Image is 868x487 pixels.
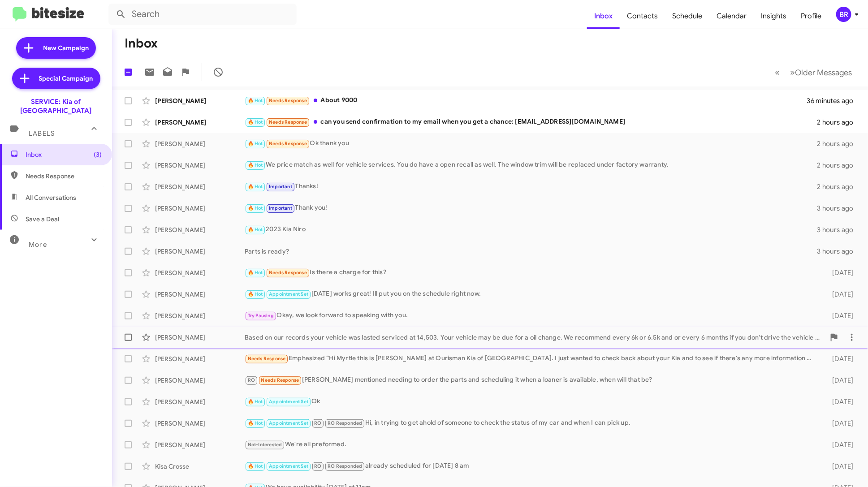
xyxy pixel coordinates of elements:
div: can you send confirmation to my email when you get a chance: [EMAIL_ADDRESS][DOMAIN_NAME] [245,117,817,127]
span: RO [248,377,255,383]
a: Special Campaign [12,68,100,89]
span: Appointment Set [269,420,308,426]
div: [PERSON_NAME] [155,225,245,234]
div: 3 hours ago [817,204,861,213]
span: RO [314,420,321,426]
span: 🔥 Hot [248,463,263,469]
span: Needs Response [269,141,307,147]
span: Needs Response [248,356,286,362]
span: Needs Response [26,172,102,181]
a: Contacts [620,3,665,29]
div: [PERSON_NAME] [155,419,245,428]
span: Appointment Set [269,463,308,469]
span: Inbox [26,150,102,159]
span: 🔥 Hot [248,184,263,190]
a: Profile [794,3,829,29]
div: [DATE] [818,376,861,385]
span: » [790,67,795,78]
span: 🔥 Hot [248,270,263,276]
a: Insights [754,3,794,29]
button: Previous [769,63,785,82]
div: [PERSON_NAME] [155,376,245,385]
div: 36 minutes ago [807,96,861,105]
div: [PERSON_NAME] [155,204,245,213]
div: 3 hours ago [817,247,861,256]
div: About 9000 [245,95,807,106]
div: [PERSON_NAME] [155,397,245,406]
div: Thank you! [245,203,817,213]
div: Kisa Crosse [155,462,245,471]
a: Inbox [587,3,620,29]
span: Needs Response [261,377,299,383]
span: RO Responded [328,420,362,426]
div: Ok thank you [245,138,817,149]
a: New Campaign [16,37,96,59]
span: 🔥 Hot [248,119,263,125]
span: Important [269,205,292,211]
span: Appointment Set [269,291,308,297]
div: [DATE] [818,397,861,406]
span: All Conversations [26,193,76,202]
h1: Inbox [125,36,158,51]
div: 2 hours ago [817,139,861,148]
span: 🔥 Hot [248,420,263,426]
span: 🔥 Hot [248,399,263,405]
span: Important [269,184,292,190]
span: Save a Deal [26,215,59,224]
div: 2 hours ago [817,161,861,170]
span: Needs Response [269,270,307,276]
div: [PERSON_NAME] [155,268,245,277]
div: We price match as well for vehicle services. You do have a open recall as well. The window trim w... [245,160,817,170]
div: [PERSON_NAME] [155,247,245,256]
div: [PERSON_NAME] [155,118,245,127]
div: [DATE] [818,440,861,449]
span: (3) [94,150,102,159]
span: Try Pausing [248,313,274,319]
div: [DATE] [818,419,861,428]
span: Special Campaign [39,74,93,83]
div: Thanks! [245,181,817,192]
span: 🔥 Hot [248,98,263,103]
div: [DATE] works great! Ill put you on the schedule right now. [245,289,818,299]
div: [PERSON_NAME] [155,290,245,299]
span: Schedule [665,3,709,29]
span: More [29,241,47,249]
input: Search [108,4,297,25]
nav: Page navigation example [770,63,857,82]
span: RO [314,463,321,469]
span: Not-Interested [248,442,282,448]
div: [DATE] [818,462,861,471]
div: [DATE] [818,354,861,363]
span: Needs Response [269,119,307,125]
span: 🔥 Hot [248,227,263,233]
div: [PERSON_NAME] [155,311,245,320]
span: 🔥 Hot [248,291,263,297]
div: already scheduled for [DATE] 8 am [245,461,818,471]
div: [PERSON_NAME] [155,440,245,449]
div: BR [836,7,851,22]
div: 2 hours ago [817,182,861,191]
span: 🔥 Hot [248,162,263,168]
span: Calendar [709,3,754,29]
div: [PERSON_NAME] [155,96,245,105]
div: Is there a charge for this? [245,267,818,278]
div: [PERSON_NAME] [155,139,245,148]
button: Next [785,63,857,82]
div: 3 hours ago [817,225,861,234]
div: Emphasized “Hi Myrtle this is [PERSON_NAME] at Ourisman Kia of [GEOGRAPHIC_DATA]. I just wanted t... [245,353,818,364]
span: New Campaign [43,43,89,52]
span: « [775,67,780,78]
span: Labels [29,129,55,138]
span: Appointment Set [269,399,308,405]
button: BR [829,7,858,22]
span: Older Messages [795,68,852,78]
div: [PERSON_NAME] [155,182,245,191]
div: [PERSON_NAME] mentioned needing to order the parts and scheduling it when a loaner is available, ... [245,375,818,385]
div: 2 hours ago [817,118,861,127]
div: Okay, we look forward to speaking with you. [245,310,818,321]
span: RO Responded [328,463,362,469]
div: Hi, in trying to get ahold of someone to check the status of my car and when I can pick up. [245,418,818,428]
